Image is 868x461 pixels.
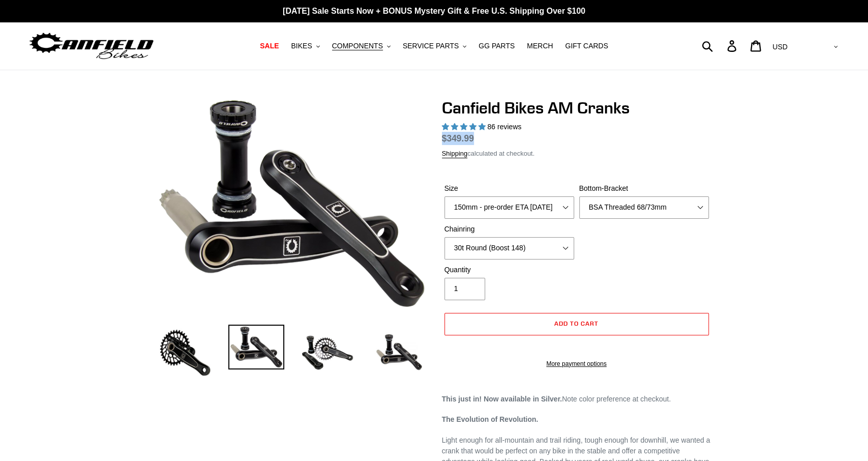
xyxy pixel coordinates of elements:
[444,313,709,335] button: Add to cart
[332,42,383,50] span: COMPONENTS
[478,42,515,50] span: GG PARTS
[522,39,558,53] a: MERCH
[291,42,312,50] span: BIKES
[442,150,468,158] a: Shipping
[554,320,598,327] span: Add to cart
[444,224,574,235] label: Chainring
[371,325,427,381] img: Load image into Gallery viewer, CANFIELD-AM_DH-CRANKS
[444,359,709,368] a: More payment options
[442,133,474,143] span: $349.99
[442,395,562,403] strong: This just in! Now available in Silver.
[444,183,574,194] label: Size
[527,42,553,50] span: MERCH
[560,39,613,53] a: GIFT CARDS
[398,39,471,53] button: SERVICE PARTS
[327,39,396,53] button: COMPONENTS
[442,415,538,423] strong: The Evolution of Revolution.
[565,42,608,50] span: GIFT CARDS
[300,325,355,381] img: Load image into Gallery viewer, Canfield Bikes AM Cranks
[286,39,324,53] button: BIKES
[444,265,574,275] label: Quantity
[28,30,155,62] img: Canfield Bikes
[228,325,284,369] img: Load image into Gallery viewer, Canfield Cranks
[442,394,711,405] p: Note color preference at checkout.
[255,39,284,53] a: SALE
[579,183,709,194] label: Bottom-Bracket
[157,325,213,381] img: Load image into Gallery viewer, Canfield Bikes AM Cranks
[487,123,521,131] span: 86 reviews
[473,39,520,53] a: GG PARTS
[707,35,733,57] input: Search
[403,42,459,50] span: SERVICE PARTS
[442,149,711,159] div: calculated at checkout.
[442,98,711,118] h1: Canfield Bikes AM Cranks
[442,123,488,131] span: 4.97 stars
[260,42,279,50] span: SALE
